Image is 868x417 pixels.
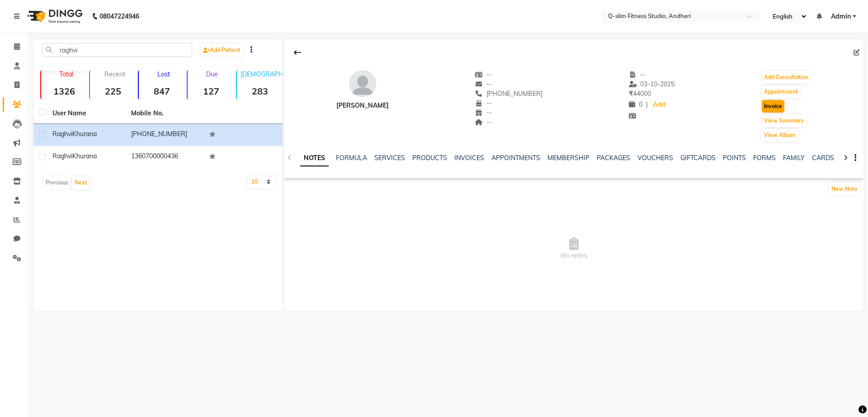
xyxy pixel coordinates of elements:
strong: 225 [90,85,136,97]
button: New Note [829,183,860,195]
strong: 127 [188,85,234,97]
span: Khurana [72,152,97,160]
a: FAMILY [783,154,805,162]
a: PACKAGES [597,154,630,162]
p: Recent [94,70,136,78]
a: Add [651,99,667,111]
p: Due [189,70,234,78]
span: | [646,100,648,109]
a: FORMULA [336,154,367,162]
span: 0 [629,100,642,109]
a: Add Patient [201,44,243,57]
a: PRODUCTS [412,154,447,162]
span: -- [475,99,492,107]
button: Add Consultation [762,71,811,84]
a: APPOINTMENTS [491,154,540,162]
a: POINTS [723,154,746,162]
span: -- [475,109,492,117]
strong: 1326 [41,85,87,97]
a: CARDS [812,154,834,162]
span: No notes [284,204,863,294]
a: FORMS [753,154,776,162]
a: SERVICES [374,154,405,162]
button: Invoice [762,100,784,113]
div: [PERSON_NAME] [336,101,389,110]
span: ₹ [629,90,633,98]
span: Raghvi [52,130,72,138]
img: logo [23,4,85,29]
td: [PHONE_NUMBER] [126,124,204,146]
span: 03-10-2025 [629,80,675,88]
span: Raghvi [52,152,72,160]
span: [PHONE_NUMBER] [475,90,543,98]
span: -- [475,80,492,88]
strong: 283 [237,85,283,97]
button: Appointment [762,85,800,98]
p: Total [45,70,87,78]
button: View Summary [762,114,807,127]
b: 08047224946 [99,4,139,29]
p: [DEMOGRAPHIC_DATA] [241,70,283,78]
button: Next [72,176,90,189]
span: -- [475,118,492,126]
p: Lost [142,70,185,78]
th: Mobile No. [126,103,204,124]
img: avatar [349,70,376,97]
a: MEMBERSHIP [547,154,590,162]
a: NOTES [300,150,329,166]
button: View Album [762,129,798,142]
th: User Name [47,103,126,124]
td: 1360700000436 [126,146,204,168]
a: GIFTCARDS [680,154,716,162]
div: Back to Client [288,44,307,61]
a: VOUCHERS [637,154,673,162]
strong: 847 [139,85,185,97]
span: 44000 [629,90,651,98]
span: Admin [831,12,851,21]
a: INVOICES [454,154,484,162]
span: -- [475,71,492,79]
input: Search by Name/Mobile/Email/Code [42,43,192,57]
span: Khurana [72,130,97,138]
span: -- [629,71,646,79]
